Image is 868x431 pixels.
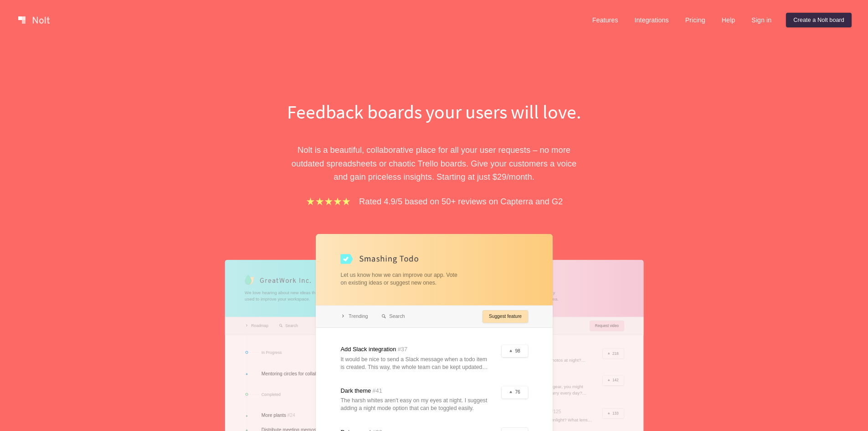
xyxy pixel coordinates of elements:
[744,13,779,27] a: Sign in
[277,99,591,125] h1: Feedback boards your users will love.
[305,196,352,207] img: stars.b067e34983.png
[359,195,563,208] p: Rated 4.9/5 based on 50+ reviews on Capterra and G2
[277,143,591,183] p: Nolt is a beautiful, collaborative place for all your user requests – no more outdated spreadshee...
[786,13,852,27] a: Create a Nolt board
[678,13,713,27] a: Pricing
[585,13,626,27] a: Features
[714,13,743,27] a: Help
[627,13,676,27] a: Integrations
